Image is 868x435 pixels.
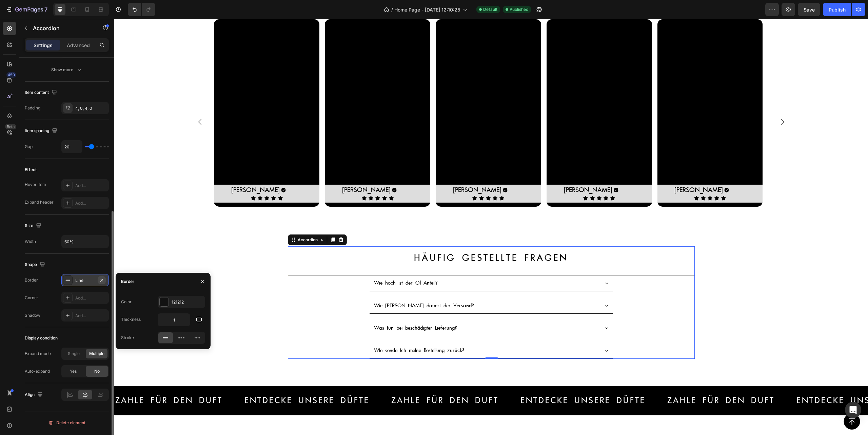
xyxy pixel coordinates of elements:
div: Effect [25,167,37,173]
button: Save [798,3,820,16]
p: [PERSON_NAME] [555,166,609,176]
div: Border [25,277,38,283]
div: Delete element [48,419,85,427]
button: Carousel Next Arrow [658,94,677,112]
div: Stroke [121,335,134,341]
div: Add... [75,313,107,319]
span: Home Page - [DATE] 12:10:25 [394,6,460,13]
span: No [94,368,100,374]
button: Publish [823,3,851,16]
input: Auto [158,314,190,326]
div: Auto-expand [25,368,50,374]
span: Multiple [89,351,104,357]
div: Padding [25,105,40,111]
input: Auto [62,235,108,248]
span: / [391,6,393,13]
div: Corner [25,295,38,301]
span: Wie sende ich meine Bestellung zurück? [260,328,350,335]
div: Publish [829,6,846,13]
div: Display condition [25,335,58,341]
div: Gap [25,144,33,150]
p: ENTDECKE UNSERE DÜFTE [130,376,255,388]
div: Align [25,390,44,399]
p: 7 [44,5,47,14]
div: Expand header [25,199,54,205]
span: Default [483,6,497,13]
div: Add... [75,183,107,189]
div: Hover item [25,182,46,188]
p: Settings [34,42,53,49]
div: Open Intercom Messenger [845,402,861,418]
button: Delete element [25,417,109,428]
video: Video [321,0,427,188]
p: ENTDECKE UNSERE DÜFTE [682,376,807,388]
div: Add... [75,295,107,301]
p: Advanced [67,42,90,49]
video: Video [543,0,649,188]
span: Save [804,7,815,13]
span: Yes [70,368,77,374]
div: Item content [25,88,58,97]
p: ZAHLE FÜR DEN DUFT [1,376,108,388]
div: Size [25,221,43,230]
button: Show more [25,64,109,76]
button: 7 [3,3,51,16]
div: 4, 0, 4, 0 [75,105,107,111]
div: Beta [5,124,16,129]
div: Shadow [25,312,40,318]
p: ENTDECKE UNSERE DÜFTE [406,376,531,388]
iframe: Design area [114,19,868,435]
p: ZAHLE FÜR DEN DUFT [553,376,660,388]
span: Wie hoch ist der Öl Anteil? [260,261,323,267]
p: Accordion [33,24,91,32]
div: Color [121,299,132,305]
div: Add... [75,200,107,206]
p: [PERSON_NAME] [333,166,387,176]
video: Video [432,0,538,188]
div: 450 [6,72,16,78]
span: Published [510,6,528,13]
p: [PERSON_NAME] [444,166,498,176]
div: 121212 [172,299,203,305]
div: Border [121,278,134,285]
span: Single [68,351,80,357]
div: Line [75,277,95,284]
div: Thickness [121,316,141,323]
input: Auto [62,141,82,153]
span: Was tun bei beschädigter Lieferung? [260,306,343,312]
h2: Häufig gestellte fragen [179,233,575,246]
p: [PERSON_NAME] [222,166,276,176]
div: Width [25,239,36,245]
span: Wie [PERSON_NAME] dauert der Versand? [260,283,360,290]
div: Undo/Redo [128,3,155,16]
p: ZAHLE FÜR DEN DUFT [277,376,384,388]
div: Show more [51,66,83,73]
div: Accordion [182,218,205,224]
div: Item spacing [25,126,59,136]
div: Shape [25,260,46,269]
div: Expand mode [25,351,51,357]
